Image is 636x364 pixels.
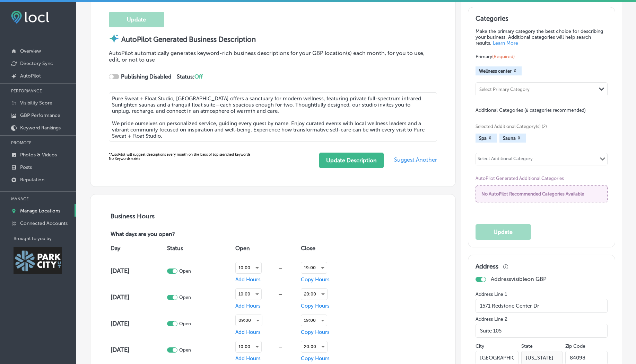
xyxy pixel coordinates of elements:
input: Street Address Line 1 [476,299,608,313]
div: — [262,265,299,271]
div: 10:00 [236,341,261,352]
p: Brought to you by [14,236,76,241]
div: — [262,292,299,297]
h4: [DATE] [111,267,165,275]
span: AutoPilot Generated Additional Categories [476,176,602,181]
p: Connected Accounts [20,220,68,226]
img: fda3e92497d09a02dc62c9cd864e3231.png [11,11,49,24]
th: Day [109,238,165,258]
p: AutoPilot [20,73,41,79]
label: Zip Code [565,343,585,349]
a: Learn More [493,40,518,46]
strong: Status: [177,73,203,80]
button: Update Description [319,153,384,168]
p: What days are you open? [109,231,225,238]
p: Posts [20,164,32,170]
div: Select Primary Category [479,87,530,92]
img: autopilot-icon [109,33,119,44]
div: — [262,344,299,349]
div: 19:00 [301,315,327,326]
th: Close [299,238,355,258]
span: Add Hours [235,303,261,309]
span: Selected Additional Category(s) (2) [476,124,602,129]
span: Additional Categories [476,107,586,113]
span: Suggest Another [394,151,437,168]
div: 20:00 [301,341,327,352]
div: 09:00 [236,315,262,326]
button: X [516,135,522,141]
p: Make the primary category the best choice for describing your business. Additional categories wil... [476,28,608,46]
span: Add Hours [235,329,261,335]
span: Add Hours [235,276,261,283]
p: Manage Locations [20,208,60,214]
h3: Address [476,263,498,270]
div: — [262,318,299,323]
p: AutoPilot automatically generates keyword-rich business descriptions for your GBP location(s) eac... [109,50,437,63]
h4: [DATE] [111,293,165,301]
span: Wellness center [479,69,512,74]
h4: [DATE] [111,320,165,327]
label: State [521,343,533,349]
span: Copy Hours [301,355,330,362]
label: Address Line 2 [476,316,608,322]
span: (Required) [492,54,515,60]
div: 10:00 [236,262,261,273]
textarea: Pure Sweat + Float Studio, [GEOGRAPHIC_DATA] offers a sanctuary for modern wellness, featuring pr... [109,92,437,142]
th: Status [165,238,233,258]
h3: Categories [476,15,608,25]
p: Directory Sync [20,61,53,66]
span: (8 categories recommended) [524,107,586,113]
p: GBP Performance [20,112,60,118]
img: Park City [14,247,62,274]
span: Sauna [503,136,516,141]
button: X [512,68,518,74]
div: 19:00 [301,262,327,273]
h3: Business Hours [109,212,437,220]
span: Primary [476,54,515,60]
strong: Publishing Disabled [121,73,172,80]
div: Select Additional Category [478,156,533,164]
p: Reputation [20,177,44,183]
span: No AutoPilot Recommended Categories Available [481,191,584,197]
button: Update [476,224,531,240]
label: Address Line 1 [476,291,608,297]
span: Off [194,73,203,80]
div: 20:00 [301,289,327,300]
span: *AutoPilot will suggest descriptions every month on the basis of top searched keywords [109,153,250,157]
strong: AutoPilot Generated Business Description [121,35,256,44]
span: Copy Hours [301,276,330,283]
p: Overview [20,48,41,54]
span: Copy Hours [301,303,330,309]
button: Update [109,12,164,27]
h4: [DATE] [111,346,165,354]
p: Keyword Rankings [20,125,61,131]
p: Address visible on GBP [491,276,547,282]
input: Street Address Line 2 [476,324,608,338]
p: Photos & Videos [20,152,57,158]
th: Open [234,238,299,258]
p: Open [179,321,191,326]
label: City [476,343,484,349]
span: Spa [479,136,487,141]
button: X [487,135,493,141]
div: 10:00 [236,289,261,300]
span: Add Hours [235,355,261,362]
p: Open [179,295,191,300]
div: No Keywords exists [109,153,250,161]
span: Copy Hours [301,329,330,335]
p: Open [179,347,191,353]
p: Visibility Score [20,100,52,106]
p: Open [179,269,191,274]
